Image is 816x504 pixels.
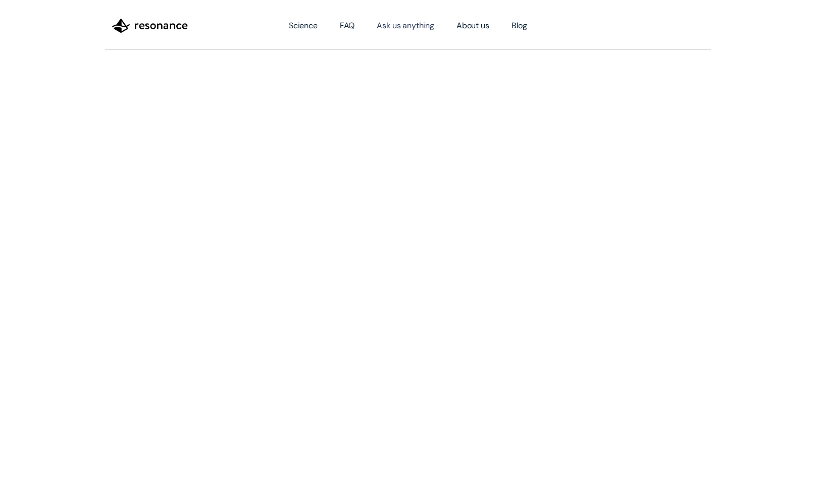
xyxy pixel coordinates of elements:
[105,10,195,41] a: home
[500,12,538,40] a: Blog
[329,12,366,40] a: FAQ
[445,12,500,40] a: About us
[278,12,329,40] a: Science
[366,12,445,40] a: Ask us anything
